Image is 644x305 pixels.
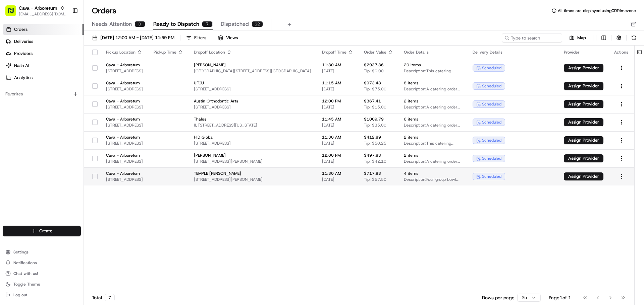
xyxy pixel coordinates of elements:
[577,35,586,41] span: Map
[404,153,462,158] span: 2 items
[564,154,603,162] button: Assign Provider
[226,35,238,41] span: Views
[105,294,115,301] div: 7
[3,247,81,257] button: Settings
[106,68,143,74] span: [STREET_ADDRESS]
[13,260,37,265] span: Notifications
[404,68,462,74] span: Description: This catering order includes multiple Group Bowl Bars with grilled chicken and roast...
[322,80,353,86] span: 11:15 AM
[404,123,462,128] span: Description: A catering order including various group bowl bars with grilled chicken, grilled ste...
[3,36,84,47] a: Deliveries
[106,98,143,104] span: Cava - Arboretum
[322,153,353,158] span: 12:00 PM
[322,123,353,128] span: [DATE]
[47,166,81,171] a: Powered byPylon
[73,122,75,127] span: •
[364,135,381,140] span: $412.89
[482,120,501,125] span: scheduled
[153,20,199,28] span: Ready to Dispatch
[482,156,501,161] span: scheduled
[194,177,311,182] span: [STREET_ADDRESS][PERSON_NAME]
[202,21,213,27] div: 7
[404,80,462,86] span: 8 items
[19,5,57,11] span: Cava - Arboretum
[473,50,553,55] div: Delivery Details
[14,26,28,32] span: Orders
[322,177,353,182] span: [DATE]
[57,150,62,156] div: 💻
[614,50,629,55] div: Actions
[89,33,177,43] button: [DATE] 12:00 AM - [DATE] 11:59 PM
[106,50,143,55] div: Pickup Location
[114,66,122,74] button: Start new chat
[194,68,311,74] span: [GEOGRAPHIC_DATA][STREET_ADDRESS][GEOGRAPHIC_DATA]
[564,136,603,144] button: Assign Provider
[364,68,384,74] span: Tip: $0.00
[194,98,311,104] span: Austin Orthodontic Arts
[7,64,19,76] img: 1736555255976-a54dd68f-1ca7-489b-9aae-adbdc363a1c4
[364,153,381,158] span: $497.83
[482,65,501,71] span: scheduled
[3,3,69,19] button: Cava - Arboretum[EMAIL_ADDRESS][DOMAIN_NAME]
[135,21,145,27] div: 0
[106,80,143,86] span: Cava - Arboretum
[404,86,462,92] span: Description: A catering order for 40 people, including two group bowl bars with grilled chicken a...
[564,64,603,72] button: Assign Provider
[322,159,353,164] span: [DATE]
[194,141,311,146] span: [STREET_ADDRESS]
[194,104,311,110] span: [STREET_ADDRESS]
[322,62,353,68] span: 11:30 AM
[322,135,353,140] span: 11:30 AM
[106,141,143,146] span: [STREET_ADDRESS]
[364,80,381,86] span: $973.48
[404,98,462,104] span: 2 items
[106,104,143,110] span: [STREET_ADDRESS]
[564,82,603,90] button: Assign Provider
[322,117,353,122] span: 11:45 AM
[76,122,90,127] span: [DATE]
[3,258,81,268] button: Notifications
[194,153,311,158] span: [PERSON_NAME]
[404,50,462,55] div: Order Details
[194,35,206,41] div: Filters
[194,159,311,164] span: [STREET_ADDRESS][PERSON_NAME]
[364,98,381,104] span: $367.41
[13,104,19,109] img: 1736555255976-a54dd68f-1ca7-489b-9aae-adbdc363a1c4
[7,97,17,110] img: Wisdom Oko
[3,89,81,99] div: Favorites
[7,27,122,37] p: Welcome 👋
[364,62,384,68] span: $2937.36
[13,249,29,255] span: Settings
[364,117,384,122] span: $1009.79
[364,177,386,182] span: Tip: $57.50
[21,104,71,109] span: Wisdom [PERSON_NAME]
[7,87,43,92] div: Past conversations
[404,177,462,182] span: Description: Four group bowl bars with various proteins (Falafel, Grilled Chicken, Roasted Vegeta...
[322,98,353,104] span: 12:00 PM
[221,20,249,28] span: Dispatched
[3,48,84,59] a: Providers
[404,171,462,176] span: 4 items
[565,34,590,42] button: Map
[364,171,381,176] span: $717.83
[322,171,353,176] span: 11:30 AM
[194,86,311,92] span: [STREET_ADDRESS]
[364,50,393,55] div: Order Value
[19,11,67,17] span: [EMAIL_ADDRESS][DOMAIN_NAME]
[564,118,603,126] button: Assign Provider
[54,147,110,159] a: 💻API Documentation
[364,141,386,146] span: Tip: $50.25
[30,64,110,71] div: Start new chat
[482,174,501,179] span: scheduled
[13,271,38,276] span: Chat with us!
[63,150,108,156] span: API Documentation
[104,86,122,94] button: See all
[21,122,71,127] span: Wisdom [PERSON_NAME]
[106,123,143,128] span: [STREET_ADDRESS]
[364,104,386,110] span: Tip: $15.00
[14,64,26,76] img: 8016278978528_b943e370aa5ada12b00a_72.png
[3,290,81,300] button: Log out
[92,5,116,16] h1: Orders
[14,75,33,81] span: Analytics
[67,166,81,171] span: Pylon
